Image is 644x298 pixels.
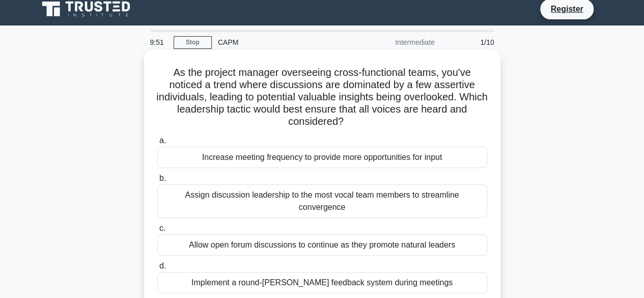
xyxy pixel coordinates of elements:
[157,184,487,218] div: Assign discussion leadership to the most vocal team members to streamline convergence
[144,32,174,52] div: 9:51
[212,32,352,52] div: CAPM
[156,66,488,128] h5: As the project manager overseeing cross-functional teams, you've noticed a trend where discussion...
[159,261,166,270] span: d.
[544,3,589,15] a: Register
[157,234,487,256] div: Allow open forum discussions to continue as they promote natural leaders
[159,174,166,182] span: b.
[157,272,487,293] div: Implement a round-[PERSON_NAME] feedback system during meetings
[441,32,500,52] div: 1/10
[157,147,487,168] div: Increase meeting frequency to provide more opportunities for input
[174,36,212,49] a: Stop
[159,136,166,145] span: a.
[352,32,441,52] div: Intermediate
[159,224,165,232] span: c.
